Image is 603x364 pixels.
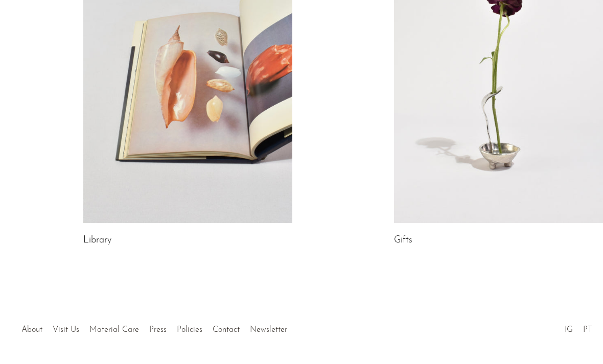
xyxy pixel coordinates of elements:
[16,318,292,337] ul: Quick links
[21,326,42,334] a: About
[177,326,202,334] a: Policies
[149,326,167,334] a: Press
[53,326,79,334] a: Visit Us
[583,326,592,334] a: PT
[89,326,139,334] a: Material Care
[560,318,597,337] ul: Social Medias
[394,236,412,245] a: Gifts
[565,326,573,334] a: IG
[83,236,111,245] a: Library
